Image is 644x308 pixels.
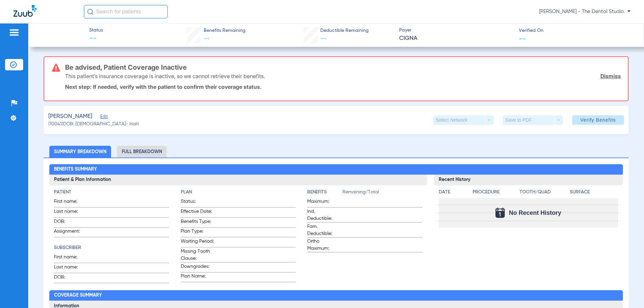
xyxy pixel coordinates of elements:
[181,263,214,272] span: Downgrades:
[307,238,340,252] span: Ortho Maximum:
[520,189,568,196] h4: Tooth/Quad
[48,121,139,128] span: (10041) DOB: [DEMOGRAPHIC_DATA] - HoH
[307,198,340,207] span: Maximum:
[307,189,342,198] app-breakdown-title: Benefits
[399,27,513,34] span: Payer
[539,8,631,15] span: [PERSON_NAME] - The Dental Studio
[49,175,427,185] h3: Patient & Plan Information
[473,189,517,198] app-breakdown-title: Procedure
[13,5,37,17] img: Zuub Logo
[181,198,214,207] span: Status:
[320,36,326,42] span: --
[54,274,87,283] span: DOB:
[54,198,87,207] span: First name:
[89,27,103,34] span: Status
[54,264,87,273] span: Last name:
[509,209,561,216] span: No Recent History
[204,36,210,42] span: --
[181,208,214,217] span: Effective Date:
[54,208,87,217] span: Last name:
[54,228,87,237] span: Assignment:
[54,218,87,227] span: DOB:
[117,146,167,158] li: Full Breakdown
[48,112,92,121] span: [PERSON_NAME]
[87,9,93,15] img: Search Icon
[181,228,214,237] span: Plan Type:
[65,73,265,79] p: This patient’s insurance coverage is inactive, so we cannot retrieve their benefits.
[54,189,169,196] h4: Patient
[434,175,623,185] h3: Recent History
[52,64,60,72] img: error-icon
[100,114,106,121] span: Edit
[399,34,513,43] span: CIGNA
[204,27,246,34] span: Benefits Remaining
[9,28,19,37] img: hamburger-icon
[84,5,168,18] input: Search for patients
[181,248,214,262] span: Missing Tooth Clause:
[307,208,340,222] span: Ind. Deductible:
[181,218,214,227] span: Benefits Type:
[307,223,340,237] span: Fam. Deductible:
[49,290,623,301] h2: Coverage Summary
[495,208,505,218] img: Calendar
[520,189,568,198] app-breakdown-title: Tooth/Quad
[570,189,618,198] app-breakdown-title: Surface
[439,189,467,198] app-breakdown-title: Date
[54,244,169,251] h4: Subscriber
[600,73,621,79] a: Dismiss
[572,115,624,125] button: Verify Benefits
[54,254,87,263] span: First name:
[473,189,517,196] h4: Procedure
[181,189,296,196] h4: Plan
[181,273,214,282] span: Plan Name:
[65,64,621,71] h3: Be advised, Patient Coverage Inactive
[307,189,342,196] h4: Benefits
[570,189,618,196] h4: Surface
[49,146,111,158] li: Summary Breakdown
[181,238,214,247] span: Waiting Period:
[610,276,644,308] iframe: Chat Widget
[89,34,103,44] span: --
[342,189,422,198] span: Remaining/Total
[519,27,633,34] span: Verified On
[439,189,467,196] h4: Date
[580,117,616,123] span: Verify Benefits
[65,83,621,90] p: Next step: If needed, verify with the patient to confirm their coverage status.
[49,164,623,175] h2: Benefits Summary
[519,35,526,42] span: --
[320,27,369,34] span: Deductible Remaining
